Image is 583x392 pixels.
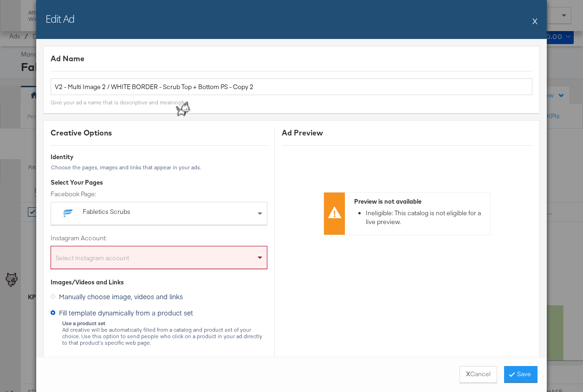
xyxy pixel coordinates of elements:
[51,53,532,64] div: Ad Name
[51,128,267,138] div: Creative Options
[51,178,267,187] div: Select Your Pages
[366,209,486,226] li: Ineligible: This catalog is not eligible for a live preview.
[51,153,267,161] div: Identity
[62,320,105,327] strong: Use a product set
[460,366,497,383] button: XCancel
[59,292,183,301] span: Manually choose image, videos and links
[51,78,532,96] input: Name your ad ...
[51,190,267,199] label: Facebook Page:
[466,370,470,379] strong: X
[59,308,193,317] span: Fill template dynamically from a product set
[51,164,267,171] div: Choose the pages, images and links that appear in your ads.
[170,98,194,122] img: 3gMixwodVe7M1LzX3wKckW2fFc7sEWk9O8AGA4MB17JKaUhrD2ljQAAAABJRU5ErkJggg==
[354,197,486,206] div: Preview is not available
[83,207,195,217] div: Fabletics Scrubs
[532,12,538,30] button: X
[282,128,532,138] div: Ad Preview
[51,99,188,106] div: Give your ad a name that is descriptive and meaningful
[45,12,74,26] h2: Edit Ad
[51,250,267,269] div: Select Instagram account
[51,278,267,287] div: Images/Videos and Links
[62,320,267,346] div: Ad creative will be automatically filled from a catalog and product set of your choice. Use this ...
[51,234,267,243] label: Instagram Account:
[504,366,538,383] button: Save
